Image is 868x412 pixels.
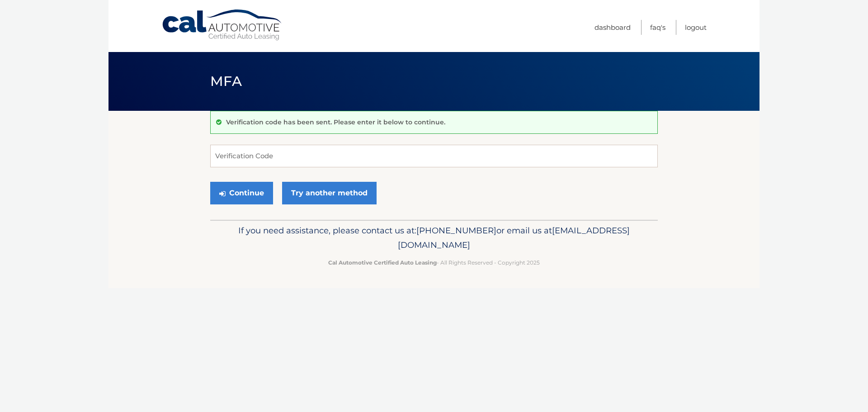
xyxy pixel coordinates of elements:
a: Cal Automotive [161,9,283,41]
button: Continue [210,182,273,204]
strong: Cal Automotive Certified Auto Leasing [328,259,437,266]
a: Try another method [282,182,377,204]
a: Dashboard [594,20,631,35]
p: If you need assistance, please contact us at: or email us at [216,223,652,252]
p: Verification code has been sent. Please enter it below to continue. [226,118,445,126]
p: - All Rights Reserved - Copyright 2025 [216,258,652,267]
span: [EMAIL_ADDRESS][DOMAIN_NAME] [398,225,630,250]
span: MFA [210,73,242,90]
input: Verification Code [210,145,658,167]
a: FAQ's [650,20,665,35]
span: [PHONE_NUMBER] [416,225,496,236]
a: Logout [685,20,707,35]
